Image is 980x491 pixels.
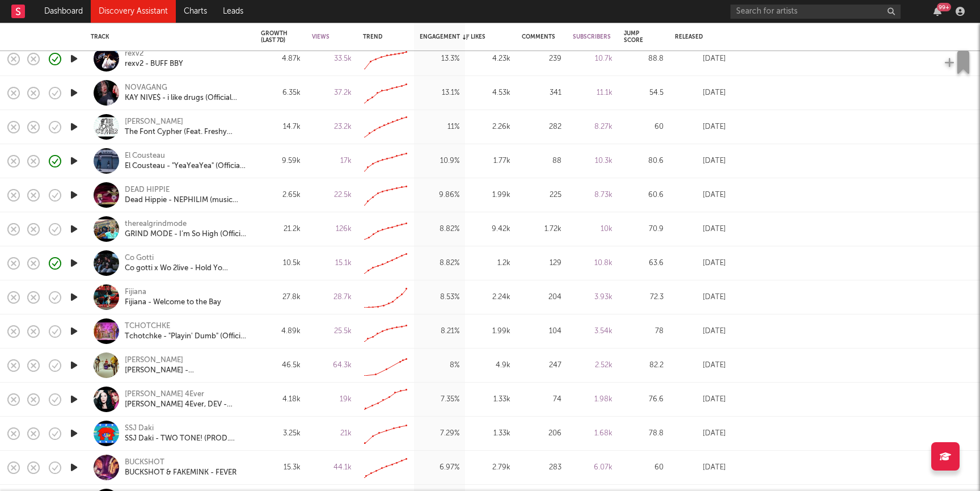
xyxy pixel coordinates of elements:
div: Jump Score [624,30,647,44]
div: 8.82 % [420,223,459,236]
div: [DATE] [675,120,726,134]
div: 206 [522,427,561,440]
div: 129 [522,257,561,270]
div: 239 [522,52,561,66]
a: SSJ Daki - TWO TONE! (PROD. BUCKX2) [OFFICIAL LYRIC VIDEO] [125,434,247,444]
div: 204 [522,291,561,304]
a: therealgrindmode [125,219,187,229]
div: [DATE] [675,427,726,440]
div: 341 [522,86,561,100]
div: 8.27k [573,120,612,134]
div: 17k [312,154,352,168]
input: Search for artists [730,5,901,19]
div: 1.33k [471,393,510,406]
div: 64.3k [312,359,352,372]
a: The Font Cypher (Feat. Freshy Kanal, flecks, garbageGothic, [PERSON_NAME], swizkii & More!) [125,127,247,137]
div: 10.8k [573,257,612,270]
div: 6.97 % [420,461,459,475]
a: [PERSON_NAME] [125,117,183,127]
div: Comments [522,33,555,40]
div: 2.52k [573,359,612,372]
div: [DATE] [675,257,726,270]
div: 15.3k [261,461,301,475]
div: Dead Hippie - NEPHILIM (music video) [125,195,247,205]
a: rexv2 - BUFF BBY [125,59,183,69]
div: 8.82 % [420,257,459,270]
a: [PERSON_NAME] - [GEOGRAPHIC_DATA] (music video) [125,366,247,376]
div: 37.2k [312,86,352,100]
div: 4.18k [261,393,301,406]
a: rexv2 [125,49,143,59]
div: 78.8 [624,427,664,440]
a: Co Gotti [125,253,154,263]
div: 4.53k [471,86,510,100]
div: 10k [573,223,612,236]
div: 9.42k [471,223,510,236]
a: GRIND MODE - I’m So High (Official Music Video) [125,229,247,240]
div: 13.3 % [420,52,459,66]
div: 1.99k [471,188,510,202]
div: 1.98k [573,393,612,406]
a: [PERSON_NAME] 4Ever, DEV - Sleaze On It (Official Music Video) [125,400,247,410]
div: 8.21 % [420,325,459,338]
div: [DATE] [675,291,726,304]
div: 1.68k [573,427,612,440]
div: 80.6 [624,154,664,168]
div: 88.8 [624,52,664,66]
div: SSJ Daki [125,423,154,434]
div: 21k [312,427,352,440]
div: El Cousteau [125,151,165,161]
div: [DATE] [675,154,726,168]
div: 11 % [420,120,459,134]
div: 28.7k [312,291,352,304]
div: NOVAGANG [125,83,167,93]
div: 33.5k [312,52,352,66]
div: 78 [624,325,664,338]
div: KAY NIVE$ - i like drugs (Official Music Video) [125,93,247,103]
div: 1.77k [471,154,510,168]
div: Trend [363,33,403,40]
div: 82.2 [624,359,664,372]
div: 1.99k [471,325,510,338]
div: Engagement [420,33,469,40]
div: 19k [312,393,352,406]
div: 14.7k [261,120,301,134]
div: 10.7k [573,52,612,66]
div: 1.72k [522,223,561,236]
div: [DATE] [675,223,726,236]
div: 6.07k [573,461,612,475]
div: 104 [522,325,561,338]
div: 21.2k [261,223,301,236]
div: [DATE] [675,325,726,338]
div: 10.9 % [420,154,459,168]
div: 60 [624,120,664,134]
div: 27.8k [261,291,301,304]
div: 22.5k [312,188,352,202]
div: Fijiana - Welcome to the Bay [125,297,221,308]
div: 72.3 [624,291,664,304]
div: 88 [522,154,561,168]
div: 7.29 % [420,427,459,440]
div: 99 + [937,3,951,11]
div: 76.6 [624,393,664,406]
div: 282 [522,120,561,134]
div: 15.1k [312,257,352,270]
div: [DATE] [675,461,726,475]
a: Co gotti x Wo 2live - Hold Yo Tongue Response “ Mo3 tribute “ [125,263,247,274]
div: 60 [624,461,664,475]
a: [PERSON_NAME] [125,355,183,366]
div: [DATE] [675,188,726,202]
div: DEAD HIPPIE [125,185,170,195]
div: 3.25k [261,427,301,440]
div: Fijiana [125,287,146,297]
a: TCHOTCHKE [125,321,170,331]
div: BUCKSHOT [125,458,164,468]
